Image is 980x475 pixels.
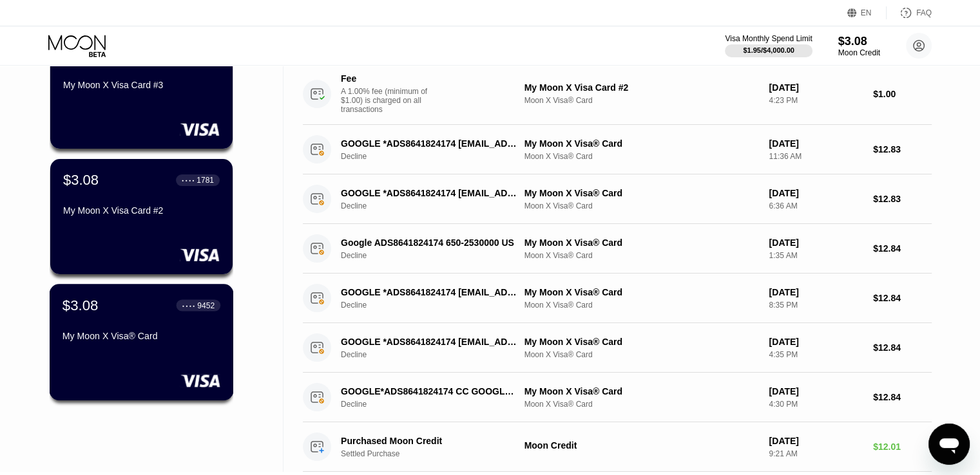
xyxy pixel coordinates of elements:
div: Moon X Visa® Card [524,301,759,310]
div: GOOGLE *ADS8641824174 [EMAIL_ADDRESS]DeclineMy Moon X Visa® CardMoon X Visa® Card[DATE]6:36 AM$12.83 [303,174,932,224]
div: Visa Monthly Spend Limit$1.95/$4,000.00 [725,34,812,57]
div: 6:36 AM [769,201,863,210]
div: $12.84 [873,293,932,303]
div: [DATE] [769,436,863,446]
div: $3.08● ● ● ●9452My Moon X Visa® Card [50,284,233,400]
div: [DATE] [769,337,863,347]
div: My Moon X Visa® Card [524,237,759,248]
iframe: Nút để khởi chạy cửa sổ nhắn tin [928,424,970,465]
div: $1.95 / $4,000.00 [743,46,794,54]
div: 11:36 AM [769,152,863,161]
div: EN [861,8,872,17]
div: My Moon X Visa® Card [524,188,759,198]
div: Visa Monthly Spend Limit [725,34,812,43]
div: Google ADS8641824174 650-2530000 US [341,237,517,248]
div: Purchased Moon CreditSettled PurchaseMoon Credit[DATE]9:21 AM$12.01 [303,422,932,472]
div: Moon X Visa® Card [524,251,759,260]
div: 1:35 AM [769,251,863,260]
div: $3.08Moon Credit [838,35,880,57]
div: GOOGLE *ADS8641824174 [EMAIL_ADDRESS] [341,287,517,297]
div: $3.08● ● ● ●1781My Moon X Visa Card #2 [50,159,233,274]
div: Decline [341,251,531,260]
div: GOOGLE*ADS8641824174 CC GOOGLE.COMUS [341,386,517,396]
div: $1.00 [873,89,932,99]
div: My Moon X Visa Card #2 [524,82,759,93]
div: GOOGLE *ADS8641824174 [EMAIL_ADDRESS] [341,337,517,347]
div: FAQ [916,8,932,17]
div: My Moon X Visa® Card [524,287,759,297]
div: $12.83 [873,194,932,204]
div: My Moon X Visa® Card [524,386,759,396]
div: GOOGLE *ADS8641824174 [EMAIL_ADDRESS] [341,188,517,198]
div: Decline [341,201,531,210]
div: My Moon X Visa Card #3 [63,80,220,90]
div: Settled Purchase [341,449,531,458]
div: Fee [341,73,431,84]
div: [DATE] [769,138,863,149]
div: GOOGLE *ADS8641824174 [EMAIL_ADDRESS]DeclineMy Moon X Visa® CardMoon X Visa® Card[DATE]11:36 AM$1... [303,125,932,174]
div: 4:23 PM [769,96,863,105]
div: A 1.00% fee (minimum of $1.00) is charged on all transactions [341,87,437,114]
div: $12.84 [873,392,932,402]
div: 9452 [197,301,215,310]
div: $12.83 [873,144,932,154]
div: [DATE] [769,82,863,93]
div: $3.08 [62,297,99,313]
div: Moon X Visa® Card [524,152,759,161]
div: Moon X Visa® Card [524,96,759,105]
div: Decline [341,350,531,359]
div: Moon X Visa® Card [524,350,759,359]
div: ● ● ● ● [182,178,195,182]
div: $12.84 [873,243,932,254]
div: 1781 [197,176,214,185]
div: My Moon X Visa Card #2 [63,205,220,216]
div: Decline [341,152,531,161]
div: FAQ [887,6,932,19]
div: Moon Credit [524,440,759,451]
div: My Moon X Visa® Card [62,331,220,341]
div: GOOGLE *ADS8641824174 [EMAIL_ADDRESS]DeclineMy Moon X Visa® CardMoon X Visa® Card[DATE]4:35 PM$12.84 [303,323,932,373]
div: Purchased Moon Credit [341,436,517,446]
div: Decline [341,400,531,409]
div: Decline [341,301,531,310]
div: [DATE] [769,237,863,248]
div: GOOGLE*ADS8641824174 CC GOOGLE.COMUSDeclineMy Moon X Visa® CardMoon X Visa® Card[DATE]4:30 PM$12.84 [303,373,932,422]
div: $3.08 [838,35,880,48]
div: $12.84 [873,342,932,353]
div: EN [847,6,887,19]
div: My Moon X Visa® Card [524,337,759,347]
div: Moon X Visa® Card [524,201,759,210]
div: $3.08 [63,172,99,189]
div: 4:35 PM [769,350,863,359]
div: [DATE] [769,386,863,396]
div: ● ● ● ● [182,303,195,307]
div: GOOGLE *ADS8641824174 [EMAIL_ADDRESS] [341,138,517,149]
div: [DATE] [769,188,863,198]
div: My Moon X Visa® Card [524,138,759,149]
div: FeeA 1.00% fee (minimum of $1.00) is charged on all transactionsMy Moon X Visa Card #2Moon X Visa... [303,63,932,125]
div: Moon Credit [838,48,880,57]
div: 4:30 PM [769,400,863,409]
div: [DATE] [769,287,863,297]
div: Google ADS8641824174 650-2530000 USDeclineMy Moon X Visa® CardMoon X Visa® Card[DATE]1:35 AM$12.84 [303,224,932,274]
div: 9:21 AM [769,449,863,458]
div: Moon X Visa® Card [524,400,759,409]
div: 8:35 PM [769,301,863,310]
div: $3.08● ● ● ●2979My Moon X Visa Card #3 [50,33,233,149]
div: GOOGLE *ADS8641824174 [EMAIL_ADDRESS]DeclineMy Moon X Visa® CardMoon X Visa® Card[DATE]8:35 PM$12.84 [303,274,932,323]
div: $12.01 [873,442,932,452]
